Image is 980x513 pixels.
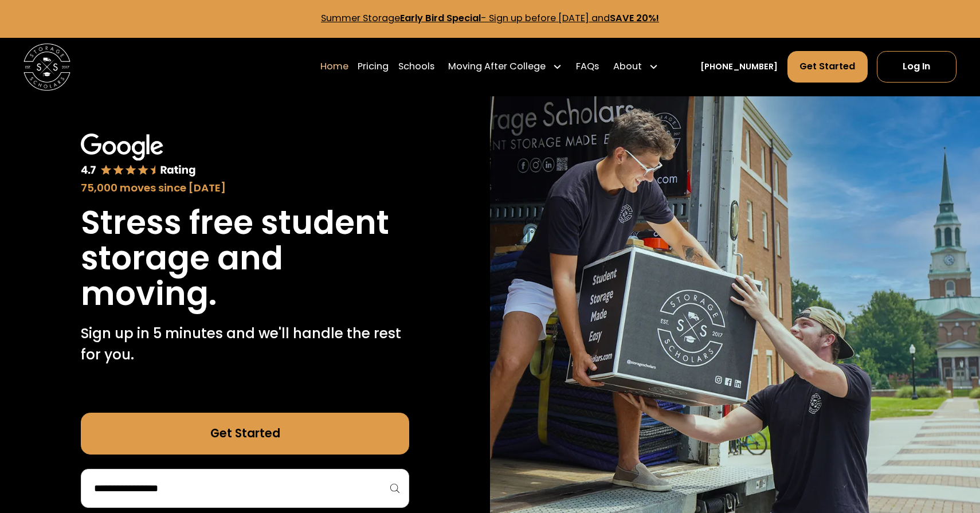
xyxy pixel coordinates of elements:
strong: Early Bird Special [400,11,481,25]
p: Sign up in 5 minutes and we'll handle the rest for you. [81,323,409,366]
a: Log In [877,51,957,83]
div: Moving After College [444,50,567,83]
div: About [609,50,663,83]
a: home [23,44,70,91]
a: Summer StorageEarly Bird Special- Sign up before [DATE] andSAVE 20%! [321,11,659,25]
a: Schools [398,50,434,83]
a: [PHONE_NUMBER] [700,61,778,73]
a: Home [320,50,348,83]
strong: SAVE 20%! [610,11,659,25]
a: Get Started [81,413,409,455]
h1: Stress free student storage and moving. [81,205,409,312]
a: FAQs [576,50,599,83]
div: 75,000 moves since [DATE] [81,180,409,196]
img: Storage Scholars main logo [23,44,70,91]
a: Get Started [787,51,868,83]
a: Pricing [358,50,389,83]
div: About [613,60,642,74]
div: Moving After College [448,60,546,74]
img: Google 4.7 star rating [81,134,196,178]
